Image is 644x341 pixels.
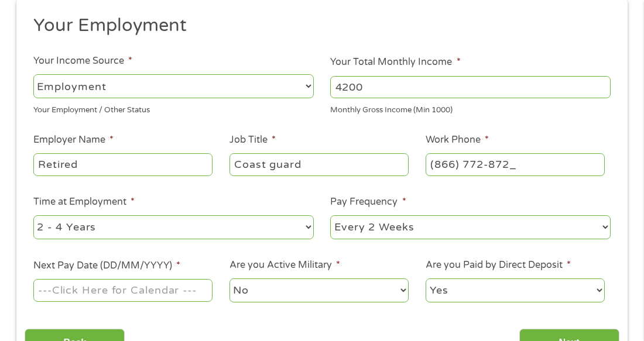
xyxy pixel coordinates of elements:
div: Monthly Gross Income (Min 1000) [330,101,611,116]
input: ---Click Here for Calendar --- [33,279,213,301]
input: 1800 [330,76,611,98]
input: Cashier [229,153,409,175]
label: Job Title [229,134,276,146]
h2: Your Employment [33,14,602,37]
label: Your Total Monthly Income [330,56,460,68]
input: (231) 754-4010 [426,153,605,175]
label: Time at Employment [33,196,135,208]
label: Next Pay Date (DD/MM/YYYY) [33,260,180,272]
div: Your Employment / Other Status [33,101,314,116]
label: Are you Paid by Direct Deposit [426,259,571,271]
label: Are you Active Military [229,259,340,271]
label: Pay Frequency [330,196,406,208]
input: Walmart [33,153,213,175]
label: Employer Name [33,134,114,146]
label: Work Phone [426,134,489,146]
label: Your Income Source [33,55,132,67]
